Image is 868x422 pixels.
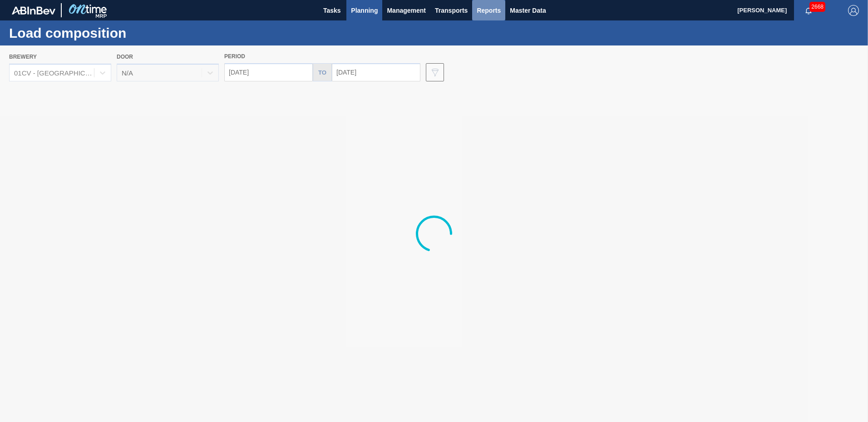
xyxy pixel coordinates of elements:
[387,5,426,16] span: Management
[848,5,859,16] img: Logout
[510,5,546,16] span: Master Data
[9,28,170,38] h1: Load composition
[794,4,823,17] button: Notifications
[12,6,55,15] img: TNhmsLtSVTkK8tSr43FrP2fwEKptu5GPRR3wAAAABJRU5ErkJggg==
[351,5,378,16] span: Planning
[322,5,342,16] span: Tasks
[435,5,468,16] span: Transports
[809,2,825,12] span: 2668
[477,5,501,16] span: Reports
